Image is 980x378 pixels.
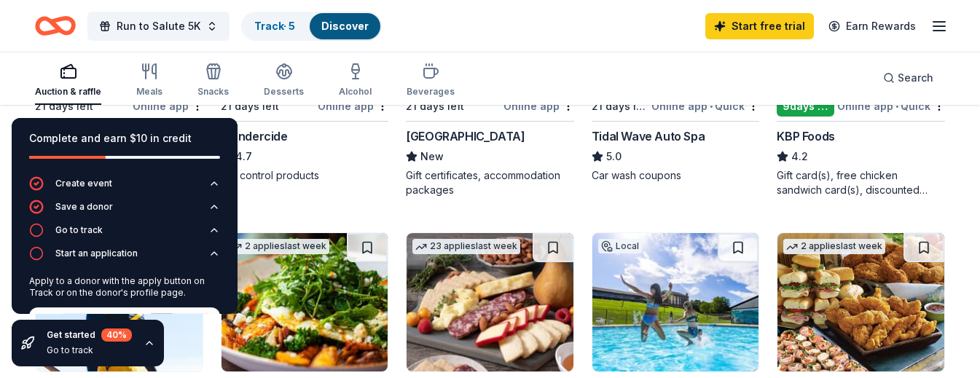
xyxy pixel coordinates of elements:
span: Search [898,69,933,87]
span: 5.0 [606,148,622,165]
div: Alcohol [339,86,372,98]
button: Track· 5Discover [241,12,382,41]
div: 9 days left [777,96,834,117]
button: Search [871,63,945,92]
button: Auction & raffle [35,57,101,105]
div: Create event [55,178,112,189]
div: Desserts [264,86,304,98]
div: KBP Foods [777,127,834,145]
div: Get started [47,328,132,342]
div: Complete and earn $10 in credit [29,130,220,147]
div: 40 % [101,328,132,342]
button: Desserts [264,57,304,105]
button: Create event [29,176,220,200]
div: Local [598,239,642,253]
button: Start an application [29,246,220,269]
img: Image for Canaan Valley Resort State Park [592,233,759,371]
div: 23 applies last week [412,239,520,254]
div: Gift certificates, accommodation packages [406,168,574,197]
div: 21 days left [406,98,464,115]
div: 2 applies last week [227,239,329,254]
div: Beverages [407,86,455,98]
button: Run to Salute 5K [87,12,230,41]
div: Online app [318,97,388,115]
button: Snacks [197,57,229,105]
span: New [420,148,444,165]
div: Gift card(s), free chicken sandwich card(s), discounted catering [777,168,945,197]
a: Start free trial [705,13,814,39]
button: Alcohol [339,57,372,105]
button: Beverages [407,57,455,105]
button: Meals [136,57,162,105]
button: Save a donor [29,200,220,223]
div: Online app Quick [837,97,945,115]
a: Discover [321,20,369,32]
a: Earn Rewards [820,13,925,39]
span: • [895,101,898,112]
div: Online app [503,97,574,115]
div: Car wash coupons [592,168,760,183]
div: 2 applies last week [783,239,885,254]
div: 21 days left [221,98,279,115]
div: Apply to a donor with the apply button on Track or on the donor's profile page. [29,275,220,299]
div: Meals [136,86,162,98]
div: Pet control products [221,168,389,183]
div: Wondercide [221,127,288,145]
img: Image for Royal Farms [777,233,944,371]
div: Online app Quick [651,97,759,115]
a: Home [35,9,76,43]
div: 21 days left [592,98,649,115]
span: • [710,101,713,112]
a: Track· 5 [254,20,295,32]
img: Image for Gourmet Gift Baskets [407,233,573,371]
span: Run to Salute 5K [117,17,200,35]
div: Save a donor [55,201,113,213]
div: Start an application [55,248,138,259]
div: Auction & raffle [35,86,101,98]
div: [GEOGRAPHIC_DATA] [406,127,525,145]
div: Go to track [47,344,132,356]
span: 4.2 [791,148,808,165]
button: Go to track [29,223,220,246]
div: Go to track [55,224,103,236]
div: Snacks [197,86,229,98]
img: Image for First Watch [222,233,388,371]
div: Tidal Wave Auto Spa [592,127,705,145]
